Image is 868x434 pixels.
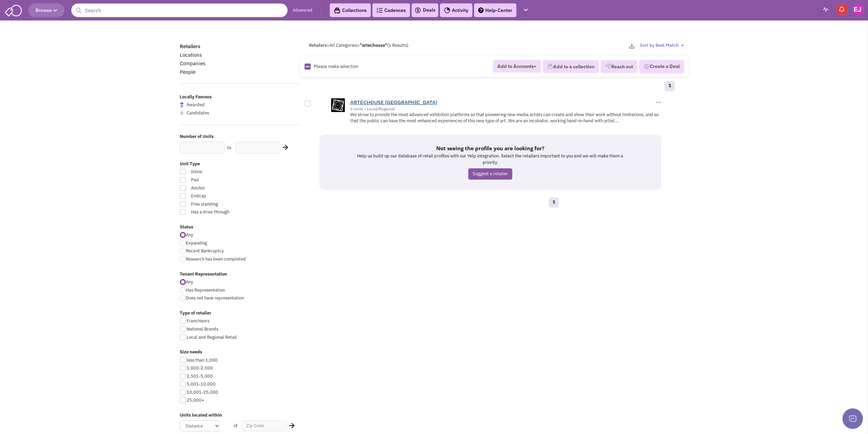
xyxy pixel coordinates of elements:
span: Any [186,232,193,238]
img: download-2-24.png [629,43,634,48]
a: 1 [549,197,559,208]
span: Research has been completed [186,256,246,262]
img: Rectangle.png [305,64,311,70]
a: Retailers [309,42,327,48]
img: Deal-Dollar.png [644,63,650,70]
span: Inline [187,169,262,175]
span: Has Representation [186,287,225,293]
span: Free standing [187,201,262,208]
img: icon-collection-lavender-black.svg [334,7,340,14]
a: Suggest a retailer [468,168,512,180]
h5: Not seeing the profile you are looking for? [353,145,627,152]
a: Cadences [372,3,410,17]
label: Units located within [180,412,300,419]
span: Franchisors [187,318,209,324]
img: Cadences_logo.png [377,8,383,13]
button: Add to a collection [543,60,599,73]
input: Zip Code [242,420,287,431]
img: VectorPaper_Plane.png [605,63,611,69]
a: Activity [440,3,472,17]
span: Awarded [187,102,205,108]
span: Endcap [187,193,262,199]
div: Search Nearby [278,143,289,152]
label: Number of Units [180,134,300,140]
p: We strive to provide the most advanced exhibition platforms so that pioneering new media artists ... [350,112,662,124]
img: icon-deals.svg [414,6,421,14]
span: Local and Regional Retail [187,334,237,340]
input: Search [71,3,288,17]
span: Has a drive through [187,209,262,215]
img: locallyfamous-upvote.png [180,111,184,115]
b: "artechouse" [360,42,387,48]
label: Type of retailer [180,310,300,317]
span: > [327,42,329,48]
label: to [227,145,231,151]
button: Create a Deal [639,60,684,73]
span: National Brands [187,326,218,332]
img: Activity.png [444,7,450,13]
a: Collections [330,3,371,17]
label: Tenant Representation [180,271,300,278]
button: Add to Accounts [493,60,541,73]
div: Search Nearby [285,421,296,430]
a: People [180,69,195,75]
span: Recent Bankruptcy [186,248,224,254]
img: Erin Jarquin [853,3,865,15]
a: Deals [414,6,436,14]
a: Locations [180,52,202,58]
label: Status [180,224,300,230]
p: Help us build up our database of retail profiles with our Yelp integration. Select the retailers ... [353,153,627,166]
button: Browse [28,3,64,17]
a: 1 [665,81,675,91]
img: icon-collection-lavender.png [547,63,553,69]
a: Companies [180,60,205,67]
span: of [234,423,237,429]
span: > [357,42,360,48]
label: Size needs [180,349,300,355]
span: Please make selection [314,64,358,69]
button: Reach out [601,60,637,73]
label: Locally Famous [180,94,300,100]
span: 5,001-10,000 [187,381,216,387]
span: Candidates [187,110,209,116]
img: SmartAdmin [5,3,22,16]
span: 10,001-25,000 [187,389,218,395]
img: help.png [478,8,484,13]
div: 3 Units • Local/Regional [350,106,654,112]
a: Advanced [293,7,312,14]
span: 1,000-2,500 [187,365,213,371]
a: Retailers [180,43,200,50]
a: ARTECHOUSE [GEOGRAPHIC_DATA] [350,99,437,106]
span: Does not have representation [186,295,244,301]
span: less than 1,000 [187,357,218,363]
span: Pad [187,177,262,183]
label: Unit Type [180,161,300,167]
span: Anchor [187,185,262,192]
span: Expanding [186,240,207,246]
span: Browse [35,7,57,13]
span: Any [186,279,193,285]
a: Help-Center [474,3,516,17]
img: locallyfamous-largeicon.png [180,102,184,108]
span: 25,000+ [187,397,204,403]
span: All Categories (1 Results) [329,42,408,48]
span: 2,501-5,000 [187,373,213,379]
